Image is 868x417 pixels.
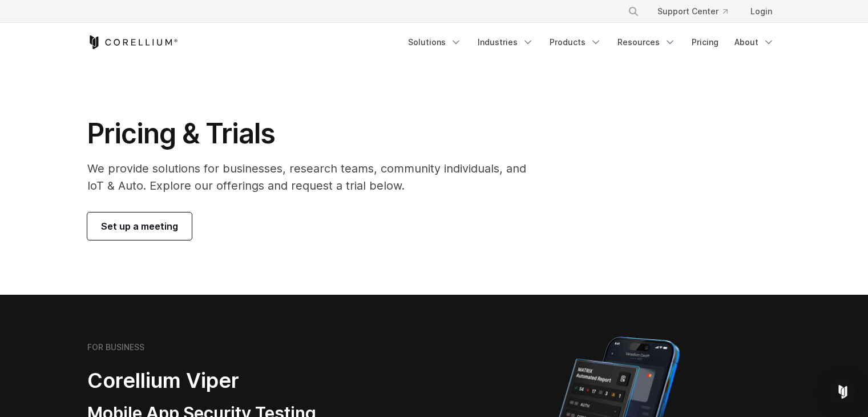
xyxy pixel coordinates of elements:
[829,378,857,406] div: Open Intercom Messenger
[87,368,380,394] h2: Corellium Viper
[87,212,192,240] a: Set up a meeting
[87,35,178,49] a: Corellium Home
[471,32,540,53] a: Industries
[401,32,781,53] div: Navigation Menu
[685,32,725,53] a: Pricing
[648,1,737,22] a: Support Center
[543,32,608,53] a: Products
[401,32,469,53] a: Solutions
[741,1,781,22] a: Login
[101,219,178,233] span: Set up a meeting
[87,160,542,194] p: We provide solutions for businesses, research teams, community individuals, and IoT & Auto. Explo...
[611,32,683,53] a: Resources
[614,1,781,22] div: Navigation Menu
[728,32,781,53] a: About
[87,117,542,151] h1: Pricing & Trials
[623,1,644,22] button: Search
[87,342,144,352] h6: FOR BUSINESS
